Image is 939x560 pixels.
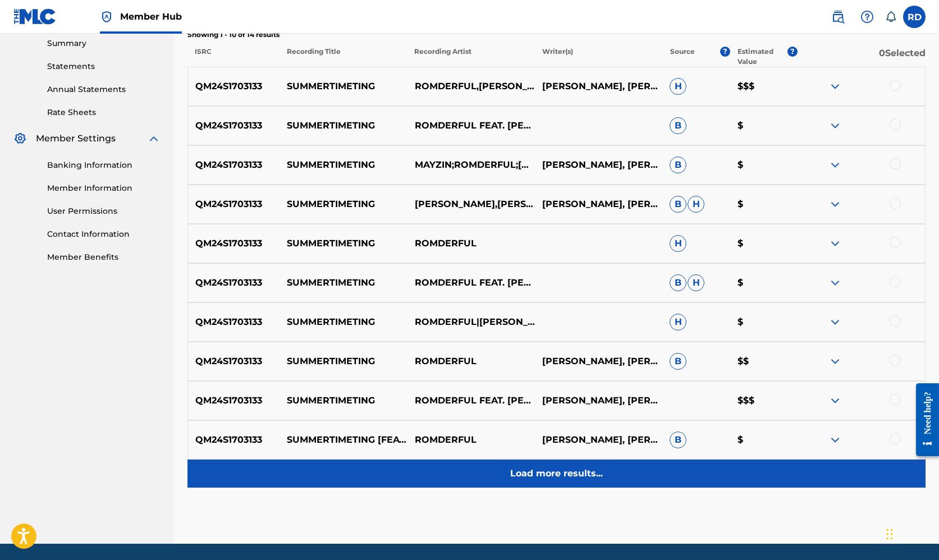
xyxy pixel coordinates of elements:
[188,80,280,93] p: QM24S1703133
[730,158,797,172] p: $
[535,394,662,407] p: [PERSON_NAME], [PERSON_NAME], [PERSON_NAME], [PERSON_NAME]
[908,374,939,466] iframe: Resource Center
[188,158,280,172] p: QM24S1703133
[407,158,534,172] p: MAYZIN;ROMDERFUL;[GEOGRAPHIC_DATA];[PERSON_NAME]
[407,355,534,368] p: ROMDERFUL
[670,47,695,67] p: Source
[187,30,926,40] p: Showing 1 - 10 of 14 results
[407,276,534,290] p: ROMDERFUL FEAT. [PERSON_NAME]
[188,276,280,290] p: QM24S1703133
[828,119,842,132] img: expand
[886,517,893,551] div: Drag
[670,157,686,173] span: B
[407,394,534,407] p: ROMDERFUL FEAT. [PERSON_NAME]
[188,237,280,250] p: QM24S1703133
[828,315,842,329] img: expand
[407,198,534,211] p: [PERSON_NAME],[PERSON_NAME],[PERSON_NAME],ROMDERFUL
[670,196,686,213] span: B
[47,84,161,95] a: Annual Statements
[47,251,161,263] a: Member Benefits
[407,315,534,329] p: ROMDERFUL|[PERSON_NAME]|[PERSON_NAME]|KAYFARAWAY
[720,47,730,57] span: ?
[407,47,535,67] p: Recording Artist
[280,119,407,132] p: SUMMERTIMETING
[47,159,161,171] a: Banking Information
[100,10,113,24] img: Top Rightsholder
[120,10,182,23] span: Member Hub
[187,47,279,67] p: ISRC
[280,158,407,172] p: SUMMERTIMETING
[688,196,704,213] span: H
[883,506,939,560] iframe: Chat Widget
[535,355,662,368] p: [PERSON_NAME], [PERSON_NAME], [PERSON_NAME], [PERSON_NAME]
[828,158,842,172] img: expand
[47,38,161,49] a: Summary
[280,315,407,329] p: SUMMERTIMETING
[535,80,662,93] p: [PERSON_NAME], [PERSON_NAME], [PERSON_NAME], [PERSON_NAME]
[280,394,407,407] p: SUMMERTIMETING
[188,433,280,447] p: QM24S1703133
[730,433,797,447] p: $
[730,198,797,211] p: $
[730,355,797,368] p: $$
[738,47,787,67] p: Estimated Value
[280,80,407,93] p: SUMMERTIMETING
[47,182,161,194] a: Member Information
[535,158,662,172] p: [PERSON_NAME], [PERSON_NAME], [PERSON_NAME], [PERSON_NAME]
[280,237,407,250] p: SUMMERTIMETING
[47,107,161,118] a: Rate Sheets
[730,315,797,329] p: $
[670,432,686,448] span: B
[730,80,797,93] p: $$$
[828,198,842,211] img: expand
[903,6,926,28] div: User Menu
[798,47,926,67] p: 0 Selected
[670,353,686,370] span: B
[47,205,161,217] a: User Permissions
[510,467,603,480] p: Load more results...
[828,80,842,93] img: expand
[188,198,280,211] p: QM24S1703133
[280,355,407,368] p: SUMMERTIMETING
[188,315,280,329] p: QM24S1703133
[407,433,534,447] p: ROMDERFUL
[828,237,842,250] img: expand
[828,355,842,368] img: expand
[188,355,280,368] p: QM24S1703133
[535,198,662,211] p: [PERSON_NAME], [PERSON_NAME], [PERSON_NAME], [PERSON_NAME]
[827,6,849,28] a: Public Search
[670,78,686,95] span: H
[787,47,798,57] span: ?
[188,394,280,407] p: QM24S1703133
[147,132,161,145] img: expand
[828,394,842,407] img: expand
[535,433,662,447] p: [PERSON_NAME], [PERSON_NAME], [PERSON_NAME], [PERSON_NAME]
[730,119,797,132] p: $
[730,237,797,250] p: $
[36,132,116,145] span: Member Settings
[856,6,878,28] div: Help
[670,314,686,331] span: H
[828,433,842,447] img: expand
[670,117,686,134] span: B
[13,8,57,25] img: MLC Logo
[831,10,845,24] img: search
[407,237,534,250] p: ROMDERFUL
[860,10,874,24] img: help
[828,276,842,290] img: expand
[407,119,534,132] p: ROMDERFUL FEAT. [PERSON_NAME]
[47,228,161,240] a: Contact Information
[47,61,161,72] a: Statements
[535,47,663,67] p: Writer(s)
[280,198,407,211] p: SUMMERTIMETING
[280,276,407,290] p: SUMMERTIMETING
[885,11,896,22] div: Notifications
[280,433,407,447] p: SUMMERTIMETING [FEAT. [PERSON_NAME]]
[279,47,407,67] p: Recording Title
[188,119,280,132] p: QM24S1703133
[688,274,704,291] span: H
[670,274,686,291] span: B
[407,80,534,93] p: ROMDERFUL,[PERSON_NAME],[PERSON_NAME],[PERSON_NAME]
